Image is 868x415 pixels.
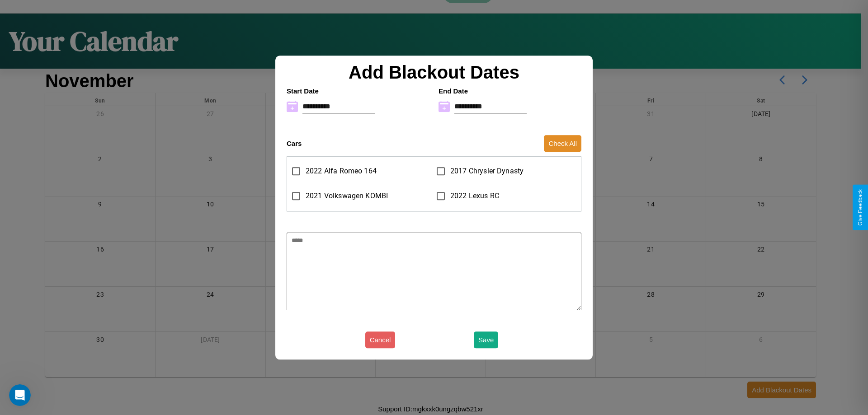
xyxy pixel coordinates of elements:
[306,166,377,177] span: 2022 Alfa Romeo 164
[450,166,524,177] span: 2017 Chrysler Dynasty
[439,87,581,95] h4: End Date
[9,384,31,406] iframe: Intercom live chat
[544,135,581,152] button: Check All
[450,191,499,201] span: 2022 Lexus RC
[857,189,863,226] div: Give Feedback
[365,331,396,348] button: Cancel
[287,140,302,147] h4: Cars
[474,331,498,348] button: Save
[306,191,388,201] span: 2021 Volkswagen KOMBI
[282,62,586,83] h2: Add Blackout Dates
[287,87,429,95] h4: Start Date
